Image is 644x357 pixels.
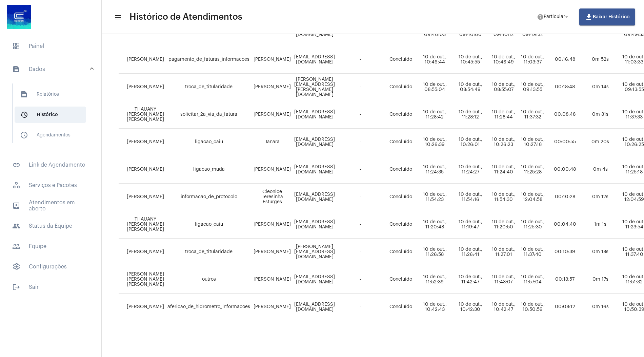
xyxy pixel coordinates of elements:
mat-icon: sidenav icon [20,111,28,119]
td: 10 de out., 12:04:58 [519,184,546,211]
mat-icon: sidenav icon [12,202,20,210]
td: [PERSON_NAME] [252,211,293,239]
td: 10 de out., 11:52:39 [417,266,452,294]
td: 00:10:39 [546,239,583,266]
td: [PERSON_NAME] [252,74,293,101]
td: Concluído [384,156,417,184]
td: 10 de out., 11:28:12 [452,101,488,129]
span: Baixar Histórico [585,15,630,19]
button: Baixar Histórico [579,8,635,25]
td: 10 de out., 10:26:01 [452,129,488,156]
span: Painel [7,38,95,54]
img: d4669ae0-8c07-2337-4f67-34b0df7f5ae4.jpeg [5,3,33,31]
span: solicitar_2a_via_da_fatura [180,112,237,117]
td: - [337,239,384,266]
mat-icon: file_download [585,13,593,21]
span: Histórico de Atendimentos [129,12,242,22]
td: 10 de out., 10:42:47 [488,294,519,321]
mat-expansion-panel-header: sidenav iconDados [4,58,101,80]
mat-panel-title: Dados [12,65,90,73]
td: 10 de out., 10:46:44 [417,46,452,74]
td: Concluído [384,211,417,239]
span: Particular [544,15,565,19]
td: Concluído [384,239,417,266]
td: 10 de out., 11:26:58 [417,239,452,266]
span: afericao_de_hidrometro_informacoes [167,304,250,309]
span: Histórico [15,107,86,123]
td: [EMAIL_ADDRESS][DOMAIN_NAME] [293,266,337,294]
td: [PERSON_NAME] [252,266,293,294]
td: [EMAIL_ADDRESS][DOMAIN_NAME] [293,156,337,184]
td: THAUANY [PERSON_NAME] [PERSON_NAME] [119,101,166,129]
td: [EMAIL_ADDRESS][DOMAIN_NAME] [293,129,337,156]
td: 10 de out., 10:46:49 [488,46,519,74]
mat-icon: arrow_drop_down [564,14,570,20]
td: 10 de out., 08:55:04 [417,74,452,101]
td: [PERSON_NAME] [119,156,166,184]
td: Janara [252,129,293,156]
td: 0m 16s [583,294,617,321]
td: - [337,46,384,74]
td: [PERSON_NAME] [252,156,293,184]
td: 0m 20s [583,129,617,156]
td: 0m 52s [583,46,617,74]
td: 10 de out., 11:54:16 [452,184,488,211]
td: 10 de out., 11:24:40 [488,156,519,184]
td: 10 de out., 11:54:30 [488,184,519,211]
td: 10 de out., 11:24:27 [452,156,488,184]
td: 10 de out., 10:42:43 [417,294,452,321]
td: 00:00:55 [546,129,583,156]
td: Concluído [384,46,417,74]
td: 10 de out., 11:28:42 [417,101,452,129]
td: 10 de out., 10:42:30 [452,294,488,321]
span: informacao_de_protocolo [181,194,237,199]
button: Particular [533,10,574,24]
span: Link de Agendamento [7,157,95,173]
span: outros [202,277,216,282]
span: troca_de_titularidade [185,249,233,254]
td: 00:10:28 [546,184,583,211]
td: 10 de out., 10:27:18 [519,129,546,156]
span: Status da Equipe [7,218,95,234]
td: 00:04:40 [546,211,583,239]
mat-icon: sidenav icon [12,283,20,291]
mat-icon: sidenav icon [114,13,121,21]
td: 10 de out., 11:42:47 [452,266,488,294]
td: 00:00:48 [546,156,583,184]
td: Concluído [384,129,417,156]
mat-icon: sidenav icon [12,65,20,73]
td: [PERSON_NAME][EMAIL_ADDRESS][DOMAIN_NAME] [293,239,337,266]
td: 10 de out., 08:54:49 [452,74,488,101]
span: Configurações [7,259,95,275]
td: 0m 18s [583,239,617,266]
td: 10 de out., 10:26:39 [417,129,452,156]
td: 10 de out., 11:19:47 [452,211,488,239]
span: pagamento_de_faturas_informacoes [168,57,249,62]
td: 0m 14s [583,74,617,101]
td: [PERSON_NAME] [252,46,293,74]
td: 10 de out., 10:26:23 [488,129,519,156]
td: - [337,74,384,101]
td: 00:13:57 [546,266,583,294]
td: Concluído [384,184,417,211]
td: 10 de out., 11:20:48 [417,211,452,239]
td: Concluído [384,74,417,101]
td: [PERSON_NAME] [252,294,293,321]
mat-icon: sidenav icon [20,131,28,139]
div: sidenav iconDados [4,80,101,153]
span: Agendamentos [15,127,86,143]
mat-icon: help [537,14,544,20]
td: - [337,294,384,321]
span: Sair [7,279,95,295]
td: [PERSON_NAME] [119,294,166,321]
td: 10 de out., 10:50:59 [519,294,546,321]
td: 10 de out., 11:24:35 [417,156,452,184]
td: - [337,211,384,239]
span: ligacao_muda [193,167,225,172]
td: [PERSON_NAME] [119,129,166,156]
td: 10 de out., 11:37:40 [519,239,546,266]
td: - [337,129,384,156]
td: Cleonice Teresinha Esturges [252,184,293,211]
td: - [337,184,384,211]
td: 10 de out., 11:57:04 [519,266,546,294]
